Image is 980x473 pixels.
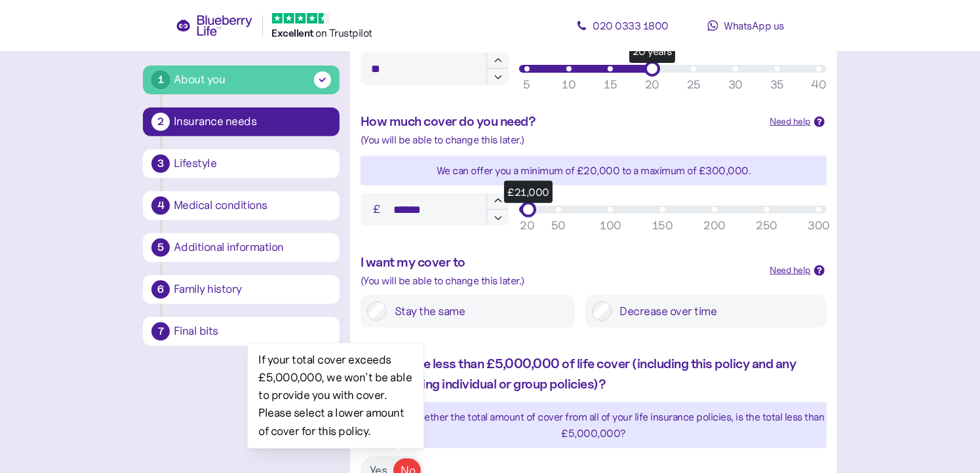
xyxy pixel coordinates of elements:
button: 5Additional information [143,233,340,262]
div: 15 [604,76,617,94]
div: (You will be able to change this later.) [361,132,827,148]
div: 20 [520,217,534,235]
div: 150 [652,217,673,235]
div: Additional information [174,242,331,254]
div: 6 [151,280,170,299]
div: Need help [770,115,812,129]
div: 50 [551,217,566,235]
div: 40 [812,76,827,94]
div: 300 [808,217,830,235]
button: 2Insurance needs [143,107,340,136]
div: 10 [562,76,576,94]
a: WhatsApp us [687,12,805,39]
div: 5 [151,238,170,257]
label: Decrease over time [612,301,820,321]
div: Final bits [174,326,331,337]
div: About you [174,71,225,88]
div: Insurance needs [174,116,331,128]
div: Do you have less than £5,000,000 of life cover (including this policy and any other existing indi... [361,354,827,394]
button: 4Medical conditions [143,191,340,220]
div: We can offer you a minimum of £20,000 to a maximum of £ 300,000 . [361,162,827,179]
div: Medical conditions [174,200,331,212]
span: Excellent ️ [272,27,316,39]
div: 1 [151,71,170,89]
label: Stay the same [387,301,568,321]
div: 3 [151,155,170,173]
a: 020 0333 1800 [564,12,682,39]
div: Family history [174,284,331,295]
div: 5 [523,76,531,94]
div: 7 [151,322,170,341]
span: on Trustpilot [316,26,373,39]
div: 4 [151,197,170,215]
div: 100 [600,217,621,235]
div: Lifestyle [174,158,331,170]
span: 020 0333 1800 [593,19,669,32]
div: 30 [728,76,743,94]
div: 25 [687,76,701,94]
button: 1About you [143,66,340,94]
button: 3Lifestyle [143,149,340,178]
div: 20 [645,76,659,94]
div: If you add together the total amount of cover from all of your life insurance policies, is the to... [361,409,827,442]
div: (You will be able to change this later.) [361,273,760,289]
div: 200 [703,217,726,235]
span: WhatsApp us [724,19,784,32]
div: Need help [770,263,812,278]
div: 2 [151,113,170,131]
div: If your total cover exceeds £5,000,000, we won't be able to provide you with cover. Please select... [247,343,424,449]
button: 6Family history [143,275,340,304]
div: How much cover do you need? [361,111,760,132]
button: 7Final bits [143,317,340,346]
div: 250 [756,217,777,235]
div: 35 [770,76,784,94]
div: I want my cover to [361,252,760,273]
